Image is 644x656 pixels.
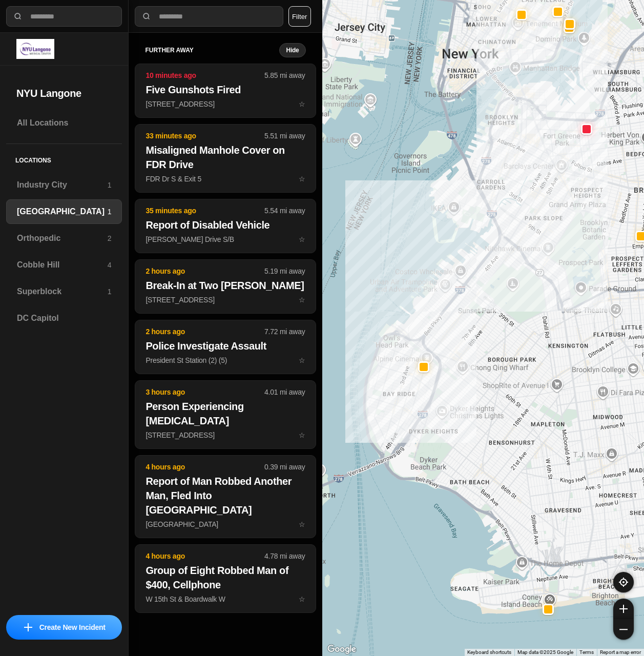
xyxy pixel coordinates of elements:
span: star [299,235,305,243]
a: Terms [579,649,594,655]
h2: NYU Langone [16,86,112,100]
span: star [299,595,305,603]
h2: Person Experiencing [MEDICAL_DATA] [146,399,305,428]
p: 5.19 mi away [264,266,305,276]
img: zoom-out [619,625,628,633]
p: 10 minutes ago [146,70,264,80]
p: 1 [108,286,112,297]
span: star [299,175,305,183]
a: Industry City1 [6,173,122,197]
p: 5.54 mi away [264,206,305,216]
h2: Five Gunshots Fired [146,83,305,97]
button: 2 hours ago5.19 mi awayBreak-In at Two [PERSON_NAME][STREET_ADDRESS]star [135,259,316,314]
button: zoom-out [613,619,634,640]
span: star [299,520,305,528]
p: 33 minutes ago [146,131,264,141]
button: Hide [279,43,305,57]
p: 4.01 mi away [264,387,305,397]
h2: Report of Disabled Vehicle [146,218,305,232]
button: 4 hours ago4.78 mi awayGroup of Eight Robbed Man of $400, CellphoneW 15th St & Boardwalk Wstar [135,544,316,613]
img: Google [325,643,359,656]
p: 4 hours ago [146,551,264,561]
button: iconCreate New Incident [6,615,122,640]
button: zoom-in [613,599,634,619]
p: 2 hours ago [146,266,264,276]
p: W 15th St & Boardwalk W [146,594,305,604]
p: [STREET_ADDRESS] [146,430,305,440]
a: Superblock1 [6,279,122,304]
button: recenter [613,572,634,592]
img: search [141,11,152,22]
img: icon [24,623,32,631]
h3: Industry City [17,179,108,191]
a: 2 hours ago5.19 mi awayBreak-In at Two [PERSON_NAME][STREET_ADDRESS]star [135,295,316,304]
button: 33 minutes ago5.51 mi awayMisaligned Manhole Cover on FDR DriveFDR Dr S & Exit 5star [135,124,316,193]
button: 3 hours ago4.01 mi awayPerson Experiencing [MEDICAL_DATA][STREET_ADDRESS]star [135,380,316,449]
p: President St Station (2) (5) [146,355,305,365]
h2: Misaligned Manhole Cover on FDR Drive [146,143,305,172]
p: [STREET_ADDRESS] [146,295,305,305]
p: [PERSON_NAME] Drive S/B [146,234,305,244]
h3: All Locations [17,117,111,129]
img: logo [16,39,54,59]
button: 10 minutes ago5.85 mi awayFive Gunshots Fired[STREET_ADDRESS]star [135,64,316,118]
p: [GEOGRAPHIC_DATA] [146,519,305,529]
span: Map data ©2025 Google [517,649,573,655]
h3: Superblock [17,285,108,298]
a: All Locations [6,111,122,135]
p: 4.78 mi away [264,551,305,561]
a: 35 minutes ago5.54 mi awayReport of Disabled Vehicle[PERSON_NAME] Drive S/Bstar [135,235,316,243]
p: [STREET_ADDRESS] [146,99,305,109]
a: 4 hours ago4.78 mi awayGroup of Eight Robbed Man of $400, CellphoneW 15th St & Boardwalk Wstar [135,594,316,603]
h3: DC Capitol [17,312,111,324]
p: FDR Dr S & Exit 5 [146,174,305,184]
p: 4 [108,260,112,270]
p: Create New Incident [39,622,106,632]
h2: Group of Eight Robbed Man of $400, Cellphone [146,563,305,592]
p: 0.39 mi away [264,462,305,472]
h2: Police Investigate Assault [146,339,305,353]
button: 4 hours ago0.39 mi awayReport of Man Robbed Another Man, Fled Into [GEOGRAPHIC_DATA][GEOGRAPHIC_D... [135,455,316,538]
img: search [13,11,23,22]
p: 2 hours ago [146,326,264,337]
p: 7.72 mi away [264,326,305,337]
a: [GEOGRAPHIC_DATA]1 [6,199,122,224]
img: recenter [619,578,628,587]
p: 5.85 mi away [264,70,305,80]
button: 35 minutes ago5.54 mi awayReport of Disabled Vehicle[PERSON_NAME] Drive S/Bstar [135,199,316,253]
span: star [299,296,305,304]
h3: Cobble Hill [17,259,108,271]
a: Report a map error [600,649,641,655]
h2: Break-In at Two [PERSON_NAME] [146,278,305,293]
h3: Orthopedic [17,232,108,244]
a: Open this area in Google Maps (opens a new window) [325,643,359,656]
button: 2 hours ago7.72 mi awayPolice Investigate AssaultPresident St Station (2) (5)star [135,320,316,374]
h2: Report of Man Robbed Another Man, Fled Into [GEOGRAPHIC_DATA] [146,474,305,517]
button: Filter [288,6,311,27]
a: 4 hours ago0.39 mi awayReport of Man Robbed Another Man, Fled Into [GEOGRAPHIC_DATA][GEOGRAPHIC_D... [135,520,316,528]
a: 2 hours ago7.72 mi awayPolice Investigate AssaultPresident St Station (2) (5)star [135,356,316,364]
img: zoom-in [619,605,628,613]
span: star [299,356,305,364]
p: 35 minutes ago [146,206,264,216]
a: Cobble Hill4 [6,253,122,277]
span: star [299,100,305,108]
a: DC Capitol [6,306,122,331]
p: 4 hours ago [146,462,264,472]
p: 5.51 mi away [264,131,305,141]
p: 3 hours ago [146,387,264,397]
small: Hide [286,46,299,54]
h5: further away [145,46,279,54]
p: 1 [108,207,112,217]
a: 10 minutes ago5.85 mi awayFive Gunshots Fired[STREET_ADDRESS]star [135,99,316,108]
span: star [299,431,305,439]
p: 1 [108,180,112,190]
h5: Locations [6,144,122,173]
p: 2 [108,233,112,243]
a: 3 hours ago4.01 mi awayPerson Experiencing [MEDICAL_DATA][STREET_ADDRESS]star [135,430,316,439]
a: 33 minutes ago5.51 mi awayMisaligned Manhole Cover on FDR DriveFDR Dr S & Exit 5star [135,174,316,183]
h3: [GEOGRAPHIC_DATA] [17,206,108,218]
a: Orthopedic2 [6,226,122,251]
button: Keyboard shortcuts [467,649,511,656]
